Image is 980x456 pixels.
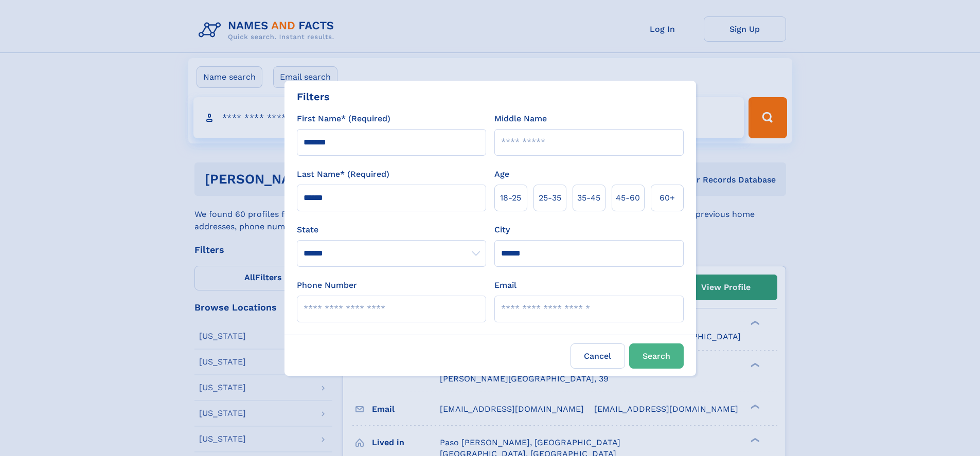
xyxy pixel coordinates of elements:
span: 18‑25 [500,192,521,204]
label: Last Name* (Required) [297,168,389,180]
span: 45‑60 [616,192,640,204]
span: 25‑35 [539,192,561,204]
label: City [494,224,510,236]
label: Cancel [571,343,625,369]
label: Email [494,279,516,291]
span: 60+ [660,192,675,204]
label: Middle Name [494,113,547,125]
label: Age [494,168,509,180]
div: Filters [297,89,330,104]
label: State [297,224,486,236]
span: 35‑45 [577,192,600,204]
label: Phone Number [297,279,357,291]
label: First Name* (Required) [297,113,390,125]
button: Search [629,343,684,369]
